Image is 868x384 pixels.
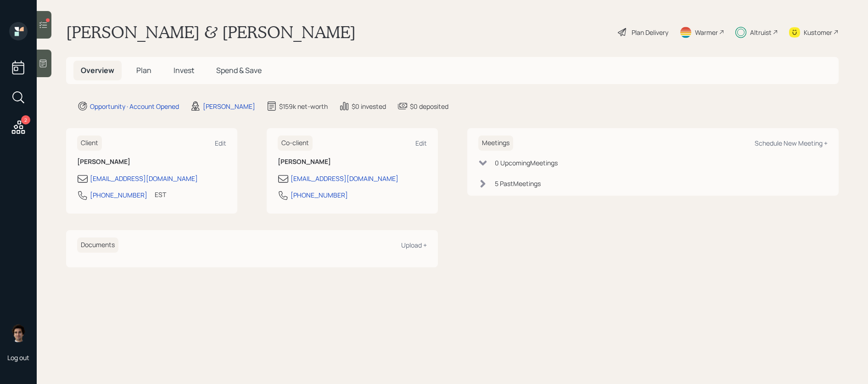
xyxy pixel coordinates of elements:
[215,139,226,147] div: Edit
[9,324,28,342] img: harrison-schaefer-headshot-2.png
[410,102,448,111] div: $0 deposited
[401,241,427,249] div: Upload +
[66,22,356,42] h1: [PERSON_NAME] & [PERSON_NAME]
[750,28,772,37] div: Altruist
[291,174,398,183] div: [EMAIL_ADDRESS][DOMAIN_NAME]
[216,65,262,75] span: Spend & Save
[278,158,427,166] h6: [PERSON_NAME]
[278,136,313,151] h6: Co-client
[81,65,114,75] span: Overview
[291,190,348,200] div: [PHONE_NUMBER]
[77,158,226,166] h6: [PERSON_NAME]
[7,353,29,362] div: Log out
[90,190,147,200] div: [PHONE_NUMBER]
[77,136,102,151] h6: Client
[77,237,118,253] h6: Documents
[174,65,194,75] span: Invest
[90,174,198,183] div: [EMAIL_ADDRESS][DOMAIN_NAME]
[155,190,166,199] div: EST
[352,102,386,111] div: $0 invested
[478,136,513,151] h6: Meetings
[495,179,541,188] div: 5 Past Meeting s
[632,28,668,37] div: Plan Delivery
[755,139,828,147] div: Schedule New Meeting +
[279,102,328,111] div: $159k net-worth
[495,158,558,168] div: 0 Upcoming Meeting s
[203,102,255,111] div: [PERSON_NAME]
[804,28,832,37] div: Kustomer
[695,28,718,37] div: Warmer
[136,65,151,75] span: Plan
[415,139,427,147] div: Edit
[21,115,30,124] div: 2
[90,102,179,111] div: Opportunity · Account Opened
